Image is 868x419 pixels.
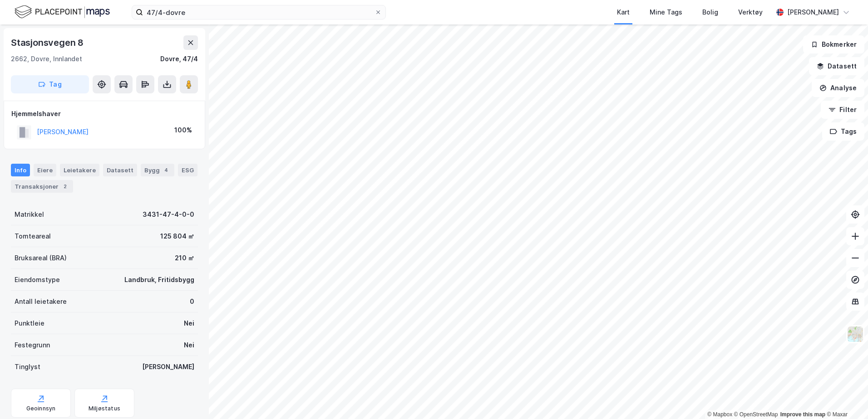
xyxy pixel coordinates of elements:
div: Bygg [141,164,174,176]
div: Bolig [702,7,718,18]
button: Analyse [812,79,864,97]
div: Geoinnsyn [26,405,56,412]
div: Leietakere [60,164,99,176]
div: Dovre, 47/4 [160,54,198,64]
div: Datasett [103,164,137,176]
div: Mine Tags [650,7,682,18]
img: logo.f888ab2527a4732fd821a326f86c7f29.svg [15,4,110,20]
div: Bruksareal (BRA) [15,253,67,263]
div: 2662, Dovre, Innlandet [11,54,82,64]
button: Datasett [809,57,864,75]
a: Improve this map [780,411,825,418]
button: Tags [822,122,864,141]
iframe: Chat Widget [823,375,868,419]
div: 0 [190,296,194,307]
div: Miljøstatus [89,405,120,412]
a: Mapbox [707,411,732,418]
a: OpenStreetMap [734,411,778,418]
div: 100% [174,125,192,136]
div: Tinglyst [15,361,40,372]
div: Festegrunn [15,340,50,351]
button: Tag [11,75,89,93]
div: 3431-47-4-0-0 [143,209,194,220]
div: 210 ㎡ [175,253,194,263]
div: Antall leietakere [15,296,67,307]
div: 4 [162,166,171,175]
button: Bokmerker [803,35,864,54]
div: ESG [178,164,197,176]
div: Matrikkel [15,209,44,220]
img: Z [847,326,864,343]
div: Kart [617,7,630,18]
input: Søk på adresse, matrikkel, gårdeiere, leietakere eller personer [143,5,375,19]
div: Nei [184,340,194,351]
div: 2 [60,182,69,191]
button: Filter [821,101,864,119]
div: Info [11,164,30,176]
div: Transaksjoner [11,180,73,193]
div: Landbruk, Fritidsbygg [124,274,194,285]
div: Eiere [34,164,56,176]
div: Punktleie [15,318,44,329]
div: [PERSON_NAME] [787,7,839,18]
div: Verktøy [738,7,763,18]
div: [PERSON_NAME] [142,361,194,372]
div: Stasjonsvegen 8 [11,35,85,50]
div: Nei [184,318,194,329]
div: Tomteareal [15,231,51,242]
div: Eiendomstype [15,274,60,285]
div: Hjemmelshaver [11,108,197,119]
div: 125 804 ㎡ [160,231,194,242]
